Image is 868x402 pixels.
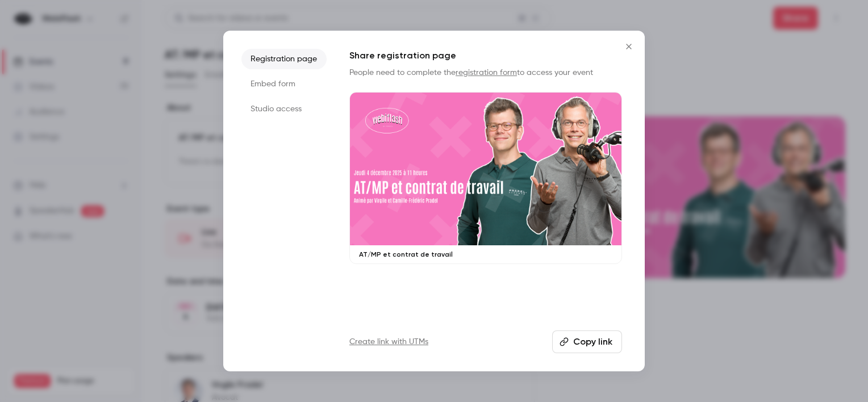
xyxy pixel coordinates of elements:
[456,69,517,77] a: registration form
[241,99,327,119] li: Studio access
[241,74,327,94] li: Embed form
[359,250,612,259] p: AT/MP et contrat de travail
[349,49,622,62] h1: Share registration page
[349,92,622,264] a: AT/MP et contrat de travail
[241,49,327,69] li: Registration page
[617,35,640,58] button: Close
[349,336,428,347] a: Create link with UTMs
[552,330,622,353] button: Copy link
[349,67,622,78] p: People need to complete the to access your event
